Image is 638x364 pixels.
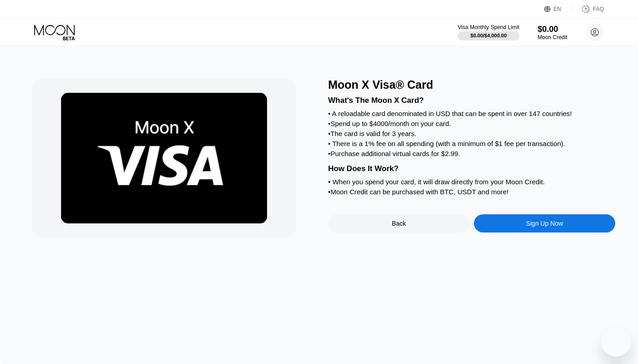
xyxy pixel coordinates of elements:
[328,130,615,137] div: • The card is valid for 3 years.
[554,6,561,12] div: EN
[474,214,616,233] div: Sign Up Now
[328,110,615,117] div: • A reloadable card denominated in USD that can be spent in over 147 countries!
[328,214,470,233] div: Back
[526,220,563,227] div: Sign Up Now
[458,24,519,30] div: Visa Monthly Spend Limit
[593,6,604,12] div: FAQ
[328,178,615,186] div: • When you spend your card, it will draw directly from your Moon Credit.
[602,328,631,357] iframe: Button to launch messaging window
[538,34,567,40] div: Moon Credit
[328,150,615,157] div: • Purchase additional virtual cards for $2.99.
[328,188,615,196] div: • Moon Credit can be purchased with BTC, USDT and more!
[328,96,615,105] div: What's The Moon X Card?
[392,220,406,227] div: Back
[328,164,615,173] div: How Does It Work?
[470,33,507,38] div: $0.00 / $4,000.00
[328,78,615,91] div: Moon X Visa® Card
[538,25,567,34] div: $0.00
[458,24,519,40] div: Visa Monthly Spend Limit$0.00/$4,000.00
[538,25,567,40] div: $0.00Moon Credit
[328,140,615,147] div: • There is a 1% fee on all spending (with a minimum of $1 fee per transaction).
[328,120,615,127] div: • Spend up to $4000/month on your card.
[544,5,572,14] div: EN
[572,5,604,14] div: FAQ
